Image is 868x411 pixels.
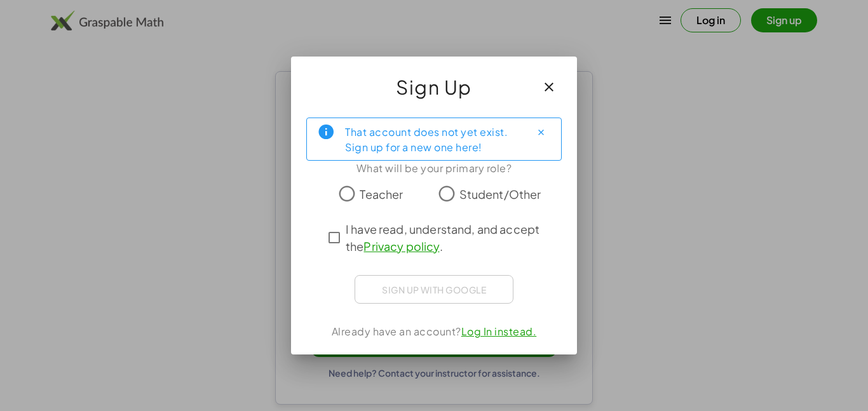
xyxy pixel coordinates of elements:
div: Already have an account? [306,324,562,339]
button: Close [531,122,551,142]
a: Log In instead. [461,325,537,338]
span: Sign Up [396,72,472,102]
span: Teacher [360,185,403,203]
div: That account does not yet exist. Sign up for a new one here! [345,123,520,155]
a: Privacy policy [363,239,439,253]
span: Student/Other [459,185,541,203]
span: I have read, understand, and accept the . [346,220,545,255]
div: What will be your primary role? [306,161,562,176]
